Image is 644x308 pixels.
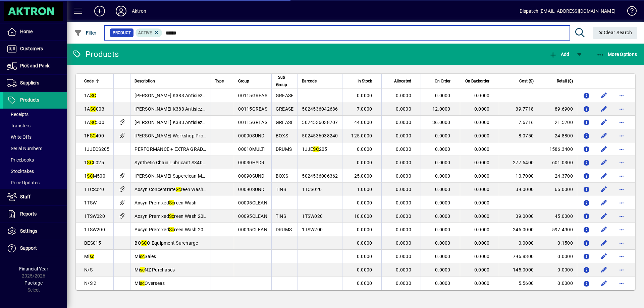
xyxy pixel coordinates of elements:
[386,77,417,85] div: Allocated
[20,46,43,51] span: Customers
[598,30,632,35] span: Clear Search
[276,74,294,88] div: Sub Group
[3,166,67,177] a: Stocktakes
[20,211,37,217] span: Reports
[599,224,609,235] button: Edit
[276,213,286,219] span: TINS
[432,106,450,112] span: 12.0000
[435,173,450,179] span: 0.0000
[90,120,96,125] em: SC
[435,146,450,152] span: 0.0000
[84,77,109,85] div: Code
[276,133,288,138] span: BOXS
[520,6,615,16] div: Dispatch [EMAIL_ADDRESS][DOMAIN_NAME]
[622,1,636,23] a: Knowledge Base
[357,267,372,272] span: 0.0000
[357,93,372,98] span: 0.0000
[3,223,67,240] a: Settings
[599,238,609,248] button: Edit
[141,240,147,246] em: SC
[276,173,288,179] span: BOXS
[435,213,450,219] span: 0.0000
[354,173,372,179] span: 25.0000
[538,183,577,196] td: 66.0000
[538,276,577,290] td: 0.0000
[3,131,67,143] a: Write Offs
[357,160,372,165] span: 0.0000
[132,6,146,16] div: Aktron
[599,157,609,168] button: Edit
[616,238,627,248] button: More options
[313,146,319,152] em: SC
[538,223,577,236] td: 597.4900
[238,227,267,232] span: 00095CLEAN
[3,120,67,131] a: Transfers
[435,93,450,98] span: 0.0000
[3,41,67,57] a: Customers
[474,93,490,98] span: 0.0000
[84,106,104,112] span: 1A 003
[7,157,34,163] span: Pricebooks
[474,213,490,219] span: 0.0000
[3,177,67,188] a: Price Updates
[474,187,490,192] span: 0.0000
[90,133,96,138] em: SC
[3,189,67,205] a: Staff
[599,130,609,141] button: Edit
[396,254,411,259] span: 0.0000
[474,227,490,232] span: 0.0000
[474,281,490,286] span: 0.0000
[435,187,450,192] span: 0.0000
[89,5,110,17] button: Add
[499,263,538,276] td: 145.0000
[519,77,534,85] span: Cost ($)
[276,120,294,125] span: GREASE
[238,120,267,125] span: 00115GREAS
[138,30,152,35] span: Active
[357,254,372,259] span: 0.0000
[432,120,450,125] span: 36.0000
[302,146,327,152] span: 1JJE 205
[396,160,411,165] span: 0.0000
[538,102,577,116] td: 89.6900
[90,254,95,259] em: sc
[84,213,105,219] span: 1TSW020
[113,29,131,36] span: Product
[599,264,609,275] button: Edit
[357,200,372,205] span: 0.0000
[302,133,338,138] span: 5024536038240
[3,23,67,40] a: Home
[435,240,450,246] span: 0.0000
[302,77,317,85] span: Barcode
[87,160,93,165] em: SC
[136,28,162,37] mat-chip: Activation Status: Active
[276,93,294,98] span: GREASE
[3,143,67,154] a: Serial Numbers
[499,223,538,236] td: 245.0000
[464,77,496,85] div: On Backorder
[616,251,627,262] button: More options
[499,276,538,290] td: 5.5600
[20,245,37,251] span: Support
[538,250,577,263] td: 0.0000
[357,240,372,246] span: 0.0000
[169,227,174,232] em: Sc
[135,200,197,205] span: Axsyn Premixed reen Wash
[394,77,411,85] span: Allocated
[499,209,538,223] td: 39.0000
[593,27,638,39] button: Clear
[84,160,104,165] span: 1 L025
[238,213,267,219] span: 00095CLEAN
[20,80,39,85] span: Suppliers
[358,77,372,85] span: In Stock
[135,160,219,165] span: Synthetic Chain Lubricant S3403 25 Ltr
[474,146,490,152] span: 0.0000
[20,228,37,234] span: Settings
[557,77,573,85] span: Retail ($)
[84,77,94,85] span: Code
[238,133,264,138] span: 00090SUND
[276,146,292,152] span: DRUMS
[135,120,237,125] span: [PERSON_NAME] K383 Antisieze Grease 500gm
[616,224,627,235] button: More options
[396,200,411,205] span: 0.0000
